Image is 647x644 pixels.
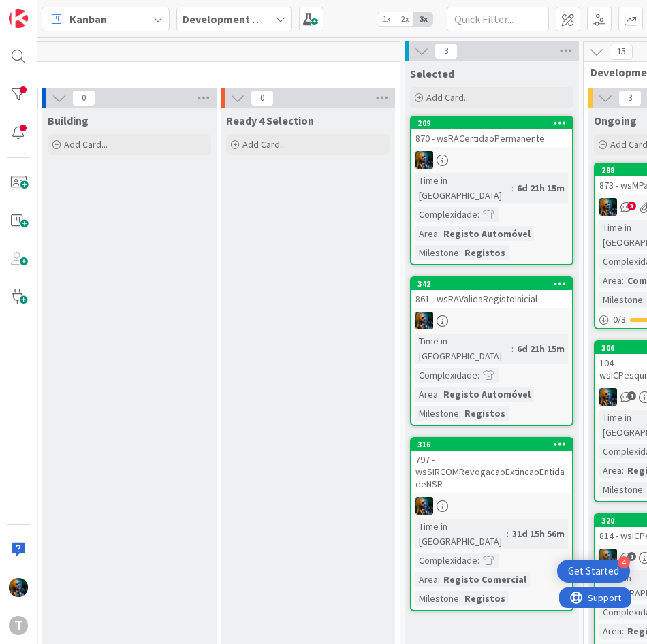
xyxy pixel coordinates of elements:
[414,12,432,26] span: 3x
[410,276,573,426] a: 342861 - wsRAValidaRegistoInicialJCTime in [GEOGRAPHIC_DATA]:6d 21h 15mComplexidade:Area:Registo ...
[9,578,28,597] img: JC
[411,151,572,169] div: JC
[415,497,433,515] img: JC
[417,279,572,289] div: 342
[599,292,643,307] div: Milestone
[599,463,622,478] div: Area
[29,2,62,18] span: Support
[594,114,637,127] span: Ongoing
[69,11,107,27] span: Kanban
[627,552,636,561] span: 1
[415,151,433,169] img: JC
[251,90,274,106] span: 0
[511,180,514,195] span: :
[599,482,643,497] div: Milestone
[622,624,624,639] span: :
[411,312,572,329] div: JC
[447,7,549,31] input: Quick Filter...
[440,226,534,241] div: Registo Automóvel
[377,12,396,26] span: 1x
[438,572,440,587] span: :
[242,138,286,150] span: Add Card...
[417,440,572,449] div: 316
[415,368,477,383] div: Complexidade
[396,12,414,26] span: 2x
[415,387,438,402] div: Area
[415,226,438,241] div: Area
[415,173,511,203] div: Time in [GEOGRAPHIC_DATA]
[226,114,314,127] span: Ready 4 Selection
[461,591,509,606] div: Registos
[599,388,617,406] img: JC
[509,526,568,541] div: 31d 15h 56m
[72,90,95,106] span: 0
[9,9,28,28] img: Visit kanbanzone.com
[415,519,507,549] div: Time in [GEOGRAPHIC_DATA]
[438,226,440,241] span: :
[415,572,438,587] div: Area
[415,245,459,260] div: Milestone
[643,292,645,307] span: :
[426,91,470,103] span: Add Card...
[514,180,568,195] div: 6d 21h 15m
[411,497,572,515] div: JC
[417,118,572,128] div: 209
[622,463,624,478] span: :
[411,451,572,493] div: 797 - wsSIRCOMRevogacaoExtincaoEntidadeNSR
[440,387,534,402] div: Registo Automóvel
[415,406,459,421] div: Milestone
[599,624,622,639] div: Area
[599,549,617,566] img: JC
[477,368,479,383] span: :
[183,12,351,26] b: Development & Quality Assurance
[461,406,509,421] div: Registos
[440,572,530,587] div: Registo Comercial
[599,273,622,288] div: Area
[507,526,509,541] span: :
[411,117,572,147] div: 209870 - wsRACertidaoPermanente
[410,116,573,265] a: 209870 - wsRACertidaoPermanenteJCTime in [GEOGRAPHIC_DATA]:6d 21h 15mComplexidade:Area:Registo Au...
[411,278,572,290] div: 342
[459,245,461,260] span: :
[511,341,514,356] span: :
[461,245,509,260] div: Registos
[411,290,572,308] div: 861 - wsRAValidaRegistoInicial
[415,553,477,568] div: Complexidade
[435,43,458,59] span: 3
[411,117,572,129] div: 209
[415,334,511,364] div: Time in [GEOGRAPHIC_DATA]
[627,391,636,400] span: 1
[643,482,645,497] span: :
[610,44,633,60] span: 15
[48,114,89,127] span: Building
[9,616,28,635] div: T
[459,406,461,421] span: :
[411,129,572,147] div: 870 - wsRACertidaoPermanente
[568,564,619,578] div: Get Started
[410,437,573,611] a: 316797 - wsSIRCOMRevogacaoExtincaoEntidadeNSRJCTime in [GEOGRAPHIC_DATA]:31d 15h 56mComplexidade:...
[477,207,479,222] span: :
[411,438,572,451] div: 316
[411,438,572,493] div: 316797 - wsSIRCOMRevogacaoExtincaoEntidadeNSR
[514,341,568,356] div: 6d 21h 15m
[613,312,626,327] span: 0 / 3
[415,207,477,222] div: Complexidade
[477,553,479,568] span: :
[627,202,636,210] span: 3
[618,90,642,106] span: 3
[415,312,433,329] img: JC
[415,591,459,606] div: Milestone
[622,273,624,288] span: :
[410,67,454,80] span: Selected
[599,198,617,216] img: JC
[438,387,440,402] span: :
[557,560,630,583] div: Open Get Started checklist, remaining modules: 4
[411,278,572,308] div: 342861 - wsRAValidaRegistoInicial
[459,591,461,606] span: :
[618,556,630,568] div: 4
[64,138,108,150] span: Add Card...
